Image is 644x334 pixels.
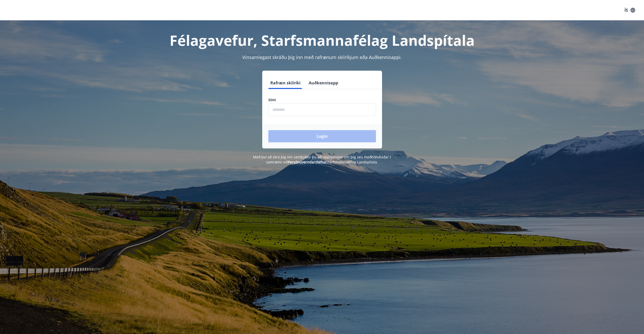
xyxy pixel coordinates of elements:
button: Rafræn skilríki [268,77,303,89]
button: ÍS [622,6,638,15]
button: Auðkennisapp [307,77,340,89]
span: Vinsamlegast skráðu þig inn með rafrænum skilríkjum eða Auðkennisappi. [242,54,402,60]
label: Sími [268,97,376,102]
h1: Félagavefur, Starfsmannafélag Landspítala [145,31,499,50]
a: Persónuverndarstefna [288,160,326,164]
span: Með því að skrá þig inn samþykkir þú að upplýsingar um þig séu meðhöndlaðar í samræmi við Starfsm... [253,155,391,164]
